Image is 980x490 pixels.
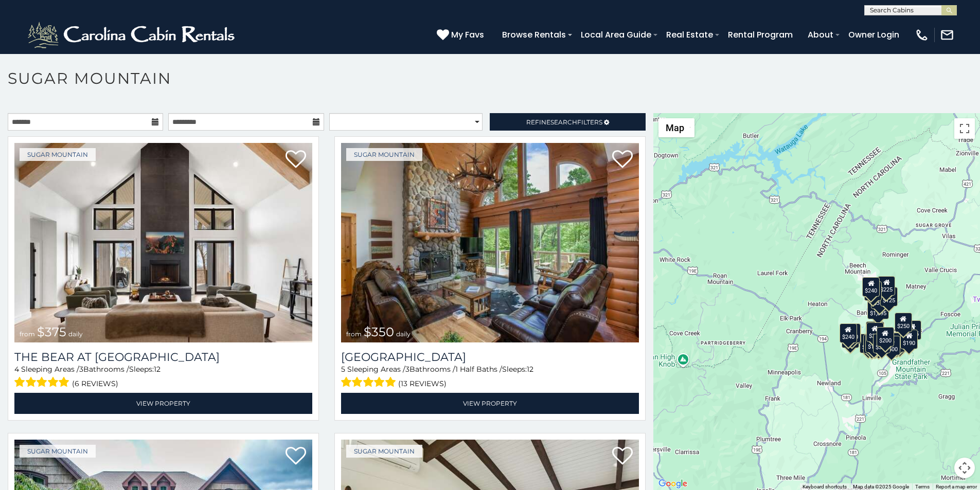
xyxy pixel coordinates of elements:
div: $155 [904,320,921,340]
span: 12 [154,365,161,374]
div: $190 [866,321,883,341]
span: 4 [14,365,19,374]
img: White-1-2.png [26,20,239,50]
span: 3 [79,365,83,374]
a: Add to favorites [286,149,306,171]
span: from [346,330,362,338]
div: $350 [874,334,891,353]
div: $195 [888,333,905,352]
span: 12 [527,365,533,374]
a: Owner Login [843,26,904,44]
span: daily [68,330,83,338]
h3: Grouse Moor Lodge [341,350,639,364]
div: $240 [863,277,880,297]
a: Grouse Moor Lodge from $350 daily [341,143,639,342]
a: Sugar Mountain [346,445,422,458]
span: $375 [37,324,66,339]
a: About [803,26,839,44]
span: (13 reviews) [398,377,447,390]
img: phone-regular-white.png [915,28,929,42]
span: 3 [405,365,409,374]
span: Search [550,118,577,126]
div: $1,095 [867,300,889,319]
a: [GEOGRAPHIC_DATA] [341,350,639,364]
span: 1 Half Baths / [455,365,502,374]
div: $250 [895,313,912,332]
a: RefineSearchFilters [490,113,645,131]
div: $190 [901,330,918,349]
a: My Favs [437,28,487,42]
img: The Bear At Sugar Mountain [14,143,312,342]
a: Browse Rentals [497,26,571,44]
div: $300 [866,322,884,342]
div: Sleeping Areas / Bathrooms / Sleeps: [14,364,312,390]
span: Refine Filters [526,118,602,126]
div: $125 [880,287,898,306]
a: Report a map error [936,484,977,489]
a: View Property [14,393,312,414]
span: My Favs [451,28,484,41]
a: The Bear At [GEOGRAPHIC_DATA] [14,350,312,364]
a: Rental Program [723,26,798,44]
a: View Property [341,393,639,414]
a: Terms [915,484,930,489]
a: Local Area Guide [576,26,656,44]
button: Map camera controls [954,458,975,478]
span: Map [666,122,684,133]
h3: The Bear At Sugar Mountain [14,350,312,364]
span: Map data ©2025 Google [853,484,909,489]
a: Real Estate [661,26,718,44]
span: daily [396,330,411,338]
button: Change map style [658,118,694,137]
img: mail-regular-white.png [940,28,954,42]
div: $155 [864,334,881,354]
a: Add to favorites [612,149,633,171]
a: The Bear At Sugar Mountain from $375 daily [14,143,312,342]
span: 5 [341,365,345,374]
div: Sleeping Areas / Bathrooms / Sleeps: [341,364,639,390]
button: Toggle fullscreen view [954,118,975,139]
a: Sugar Mountain [20,445,96,458]
span: $350 [364,324,394,339]
a: Add to favorites [612,446,633,467]
a: Sugar Mountain [20,148,96,161]
a: Sugar Mountain [346,148,422,161]
div: $175 [865,333,883,353]
img: Grouse Moor Lodge [341,143,639,342]
a: Add to favorites [286,446,306,467]
div: $200 [877,327,894,347]
div: $225 [878,276,896,296]
span: from [20,330,35,338]
div: $240 [840,323,857,343]
span: (6 reviews) [72,377,118,390]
